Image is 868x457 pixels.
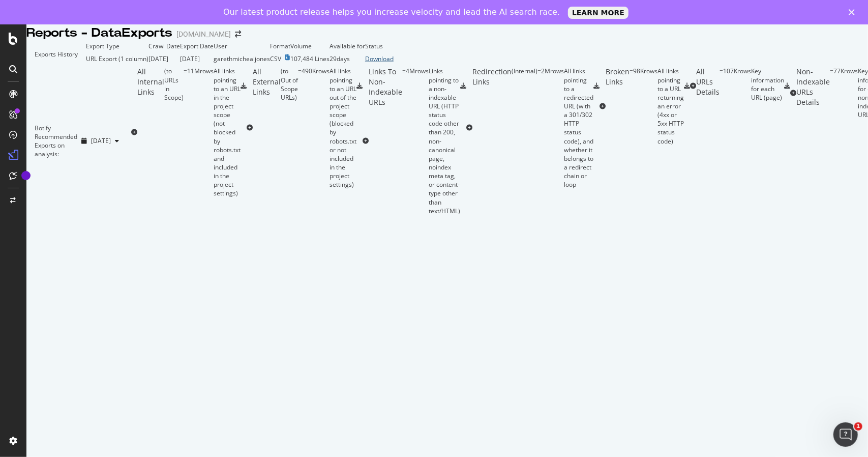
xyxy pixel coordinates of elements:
[77,133,123,149] button: [DATE]
[429,67,460,215] div: Links pointing to a non-indexable URL (HTTP status code other than 200, non-canonical page, noind...
[180,50,214,67] td: [DATE]
[290,50,330,67] td: 107,484 Lines
[684,83,690,89] div: csv-export
[235,31,241,38] div: arrow-right-arrow-left
[214,67,241,197] div: All links pointing to an URL in the project scope (not blocked by robots.txt and included in the ...
[281,67,298,189] div: ( to Out of Scope URLs )
[21,171,31,180] div: Tooltip anchor
[365,42,394,50] td: Status
[148,50,180,67] td: [DATE]
[180,42,214,50] td: Export Date
[784,83,790,89] div: csv-export
[849,9,859,15] div: Close
[35,124,77,159] div: Botify Recommended Exports on analysis:
[751,67,784,102] div: Key information for each URL (page)
[460,83,466,89] div: csv-export
[593,83,600,89] div: csv-export
[26,24,172,42] div: Reports - DataExports
[241,83,247,89] div: csv-export
[472,67,512,189] div: Redirection Links
[606,67,630,145] div: Broken Links
[833,422,858,447] iframe: Intercom live chat
[164,67,184,197] div: ( to URLs in Scope )
[86,42,148,50] td: Export Type
[630,67,657,145] div: = 98K rows
[720,67,751,105] div: = 107K rows
[214,50,270,67] td: garethmichealjones
[537,67,564,189] div: = 2M rows
[568,7,628,19] a: LEARN MORE
[86,54,148,63] div: URL Export (1 column)
[330,50,365,67] td: 29 days
[223,7,560,17] div: Our latest product release helps you increase velocity and lead the AI search race.
[657,67,684,145] div: All links pointing to a URL returning an error (4xx or 5xx HTTP status code)
[330,67,356,189] div: All links pointing to an URL out of the project scope (blocked by robots.txt or not included in t...
[137,67,164,197] div: All Internal Links
[214,42,270,50] td: User
[330,42,365,50] td: Available for
[512,67,537,189] div: ( Internal )
[35,50,78,59] div: Exports History
[298,67,330,189] div: = 490K rows
[356,83,363,89] div: csv-export
[184,67,214,197] div: = 11M rows
[270,54,281,63] div: CSV
[176,29,231,39] div: [DOMAIN_NAME]
[369,67,402,215] div: Links To Non-Indexable URLs
[148,42,180,50] td: Crawl Date
[796,67,830,119] div: Non-Indexable URLs Details
[91,136,111,145] span: 2025 Aug. 8th
[696,67,720,105] div: All URLs Details
[253,67,281,189] div: All External Links
[564,67,593,189] div: All links pointing to a redirected URL (with a 301/302 HTTP status code), and whether it belongs ...
[830,67,858,119] div: = 77K rows
[402,67,429,215] div: = 4M rows
[854,422,862,431] span: 1
[270,42,290,50] td: Format
[365,54,394,63] a: Download
[290,42,330,50] td: Volume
